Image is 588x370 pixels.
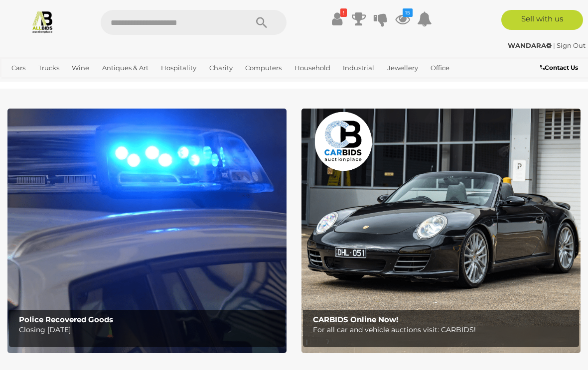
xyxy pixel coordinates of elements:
[41,76,120,93] a: [GEOGRAPHIC_DATA]
[237,10,287,35] button: Search
[508,41,553,49] a: WANDARA
[7,109,287,353] img: Police Recovered Goods
[157,60,200,76] a: Hospitality
[557,41,586,49] a: Sign Out
[403,8,413,17] i: 15
[98,60,152,76] a: Antiques & Art
[19,315,113,324] b: Police Recovered Goods
[508,41,552,49] strong: WANDARA
[19,324,281,336] p: Closing [DATE]
[7,60,29,76] a: Cars
[383,60,422,76] a: Jewellery
[313,324,575,336] p: For all car and vehicle auctions visit: CARBIDS!
[540,62,581,73] a: Contact Us
[329,10,344,28] a: !
[395,10,410,28] a: 15
[540,64,578,71] b: Contact Us
[301,109,581,353] img: CARBIDS Online Now!
[340,8,347,17] i: !
[427,60,453,76] a: Office
[339,60,378,76] a: Industrial
[7,76,36,93] a: Sports
[501,10,583,30] a: Sell with us
[291,60,334,76] a: Household
[301,109,581,353] a: CARBIDS Online Now! CARBIDS Online Now! For all car and vehicle auctions visit: CARBIDS!
[7,109,287,353] a: Police Recovered Goods Police Recovered Goods Closing [DATE]
[205,60,237,76] a: Charity
[68,60,93,76] a: Wine
[31,10,54,33] img: Allbids.com.au
[553,41,555,49] span: |
[313,315,398,324] b: CARBIDS Online Now!
[241,60,286,76] a: Computers
[34,60,63,76] a: Trucks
